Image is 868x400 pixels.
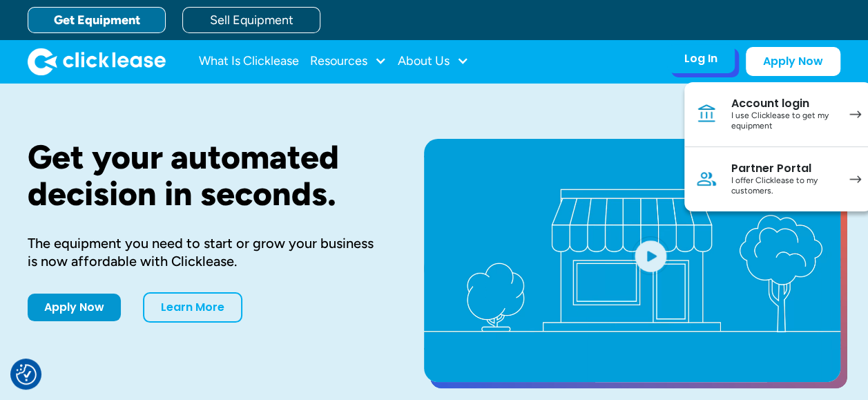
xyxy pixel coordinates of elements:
[849,111,861,118] img: arrow
[28,48,166,75] img: Clicklease logo
[28,139,380,212] h1: Get your automated decision in seconds.
[632,236,669,275] img: Blue play button logo on a light blue circular background
[746,47,840,76] a: Apply Now
[684,52,717,66] div: Log In
[143,292,242,323] a: Learn More
[849,175,861,183] img: arrow
[731,97,836,111] div: Account login
[695,103,717,125] img: Bank icon
[182,7,320,33] a: Sell Equipment
[28,294,121,321] a: Apply Now
[16,364,37,385] button: Consent Preferences
[199,48,299,75] a: What Is Clicklease
[28,7,166,33] a: Get Equipment
[424,139,840,382] a: open lightbox
[398,48,469,75] div: About Us
[28,234,380,270] div: The equipment you need to start or grow your business is now affordable with Clicklease.
[695,168,717,190] img: Person icon
[28,48,166,75] a: home
[731,162,836,175] div: Partner Portal
[310,48,387,75] div: Resources
[731,175,836,197] div: I offer Clicklease to my customers.
[16,364,37,385] img: Revisit consent button
[731,111,836,132] div: I use Clicklease to get my equipment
